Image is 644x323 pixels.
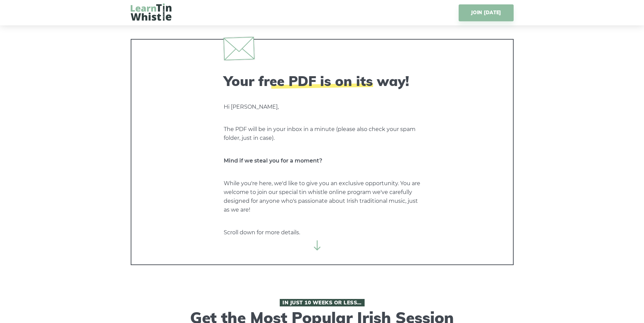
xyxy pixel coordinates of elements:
[459,4,513,21] a: JOIN [DATE]
[224,73,421,89] h2: Your free PDF is on its way!
[223,37,254,60] img: envelope.svg
[224,125,421,143] p: The PDF will be in your inbox in a minute (please also check your spam folder, just in case).
[280,299,365,306] span: In Just 10 Weeks or Less…
[131,3,171,21] img: LearnTinWhistle.com
[224,228,421,237] p: Scroll down for more details.
[224,103,421,111] p: Hi [PERSON_NAME],
[224,157,322,164] strong: Mind if we steal you for a moment?
[224,179,421,214] p: While you're here, we'd like to give you an exclusive opportunity. You are welcome to join our sp...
